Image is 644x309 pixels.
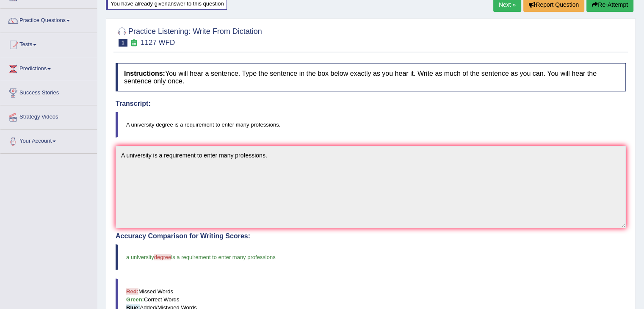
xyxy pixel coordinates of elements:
[126,254,154,260] span: a university
[0,105,97,127] a: Strategy Videos
[116,100,626,108] h4: Transcript:
[116,232,626,240] h4: Accuracy Comparison for Writing Scores:
[126,288,138,295] b: Red:
[116,25,262,47] h2: Practice Listening: Write From Dictation
[141,39,175,47] small: 1127 WFD
[124,70,165,77] b: Instructions:
[0,9,97,30] a: Practice Questions
[154,254,171,260] span: degree
[0,57,97,78] a: Predictions
[0,33,97,54] a: Tests
[126,296,144,303] b: Green:
[116,112,626,138] blockquote: A university degree is a requirement to enter many professions.
[130,39,138,47] small: Exam occurring question
[119,39,127,47] span: 1
[171,254,275,260] span: is a requirement to enter many professions
[0,81,97,102] a: Success Stories
[0,130,97,151] a: Your Account
[116,63,626,91] h4: You will hear a sentence. Type the sentence in the box below exactly as you hear it. Write as muc...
